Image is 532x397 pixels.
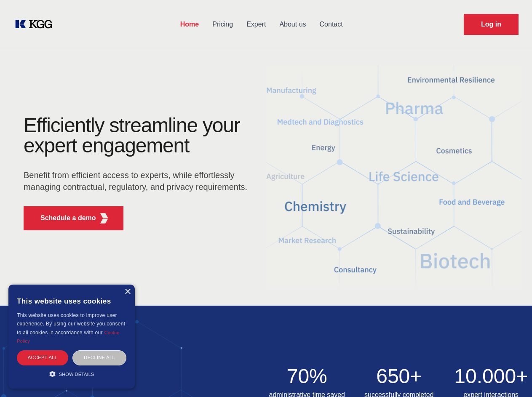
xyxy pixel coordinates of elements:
a: Home [174,13,206,35]
a: KOL Knowledge Platform: Talk to Key External Experts (KEE) [13,18,59,31]
a: Pricing [206,13,240,35]
a: Expert [240,13,273,35]
h2: 650+ [358,366,440,386]
h1: Efficiently streamline your expert engagement [24,115,253,156]
p: Schedule a demo [40,213,96,223]
div: Decline all [72,350,126,365]
img: KGG Fifth Element RED [266,55,522,297]
span: This website uses cookies to improve user experience. By using our website you consent to all coo... [17,312,125,336]
div: Accept all [17,350,68,365]
div: This website uses cookies [17,291,126,311]
span: Show details [59,372,94,377]
a: Cookie Policy [17,330,120,344]
div: Show details [17,370,126,378]
a: Request Demo [464,14,519,35]
img: KGG Fifth Element RED [99,213,110,224]
h2: 70% [266,366,348,386]
a: Contact [313,13,350,35]
iframe: Chat Widget [490,357,532,397]
div: Close [124,289,131,295]
button: Schedule a demoKGG Fifth Element RED [24,206,123,230]
a: About us [273,13,313,35]
p: Benefit from efficient access to experts, while effortlessly managing contractual, regulatory, an... [24,169,253,193]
